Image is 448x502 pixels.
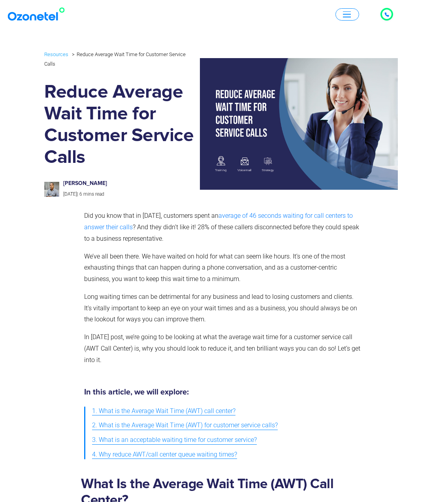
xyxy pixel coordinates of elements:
p: | [63,190,186,199]
span: [DATE] [63,191,77,197]
a: 2. What is the Average Wait Time (AWT) for customer service calls? [92,418,278,433]
a: 1. What is the Average Wait Time (AWT) call center? [92,404,235,419]
span: 4. Why reduce AWT/call center queue waiting times? [92,449,237,460]
a: 3. What is an acceptable waiting time for customer service? [92,433,257,447]
span: 3. What is an acceptable waiting time for customer service? [92,434,257,446]
span: 2. What is the Average Wait Time (AWT) for customer service calls? [92,420,278,431]
a: average of 46 seconds waiting for call centers to answer their calls [84,212,353,231]
a: 4. Why reduce AWT/call center queue waiting times? [92,447,237,462]
a: Resources [44,50,68,59]
span: 6 [79,191,82,197]
span: 1. What is the Average Wait Time (AWT) call center? [92,406,235,417]
p: In [DATE] post, we’re going to be looking at what the average wait time for a customer service ca... [84,332,361,366]
h1: Reduce Average Wait Time for Customer Service Calls [44,81,194,168]
p: We’ve all been there. We have waited on hold for what can seem like hours. It’s one of the most e... [84,251,361,285]
h6: [PERSON_NAME] [63,180,186,187]
p: Did you know that in [DATE], customers spent an ? And they didn’t like it! 28% of these callers d... [84,210,361,244]
p: Long waiting times can be detrimental for any business and lead to losing customers and clients. ... [84,291,361,325]
h5: In this article, we will explore: [84,388,361,396]
span: mins read [83,191,104,197]
img: prashanth-kancherla_avatar-200x200.jpeg [44,182,59,197]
